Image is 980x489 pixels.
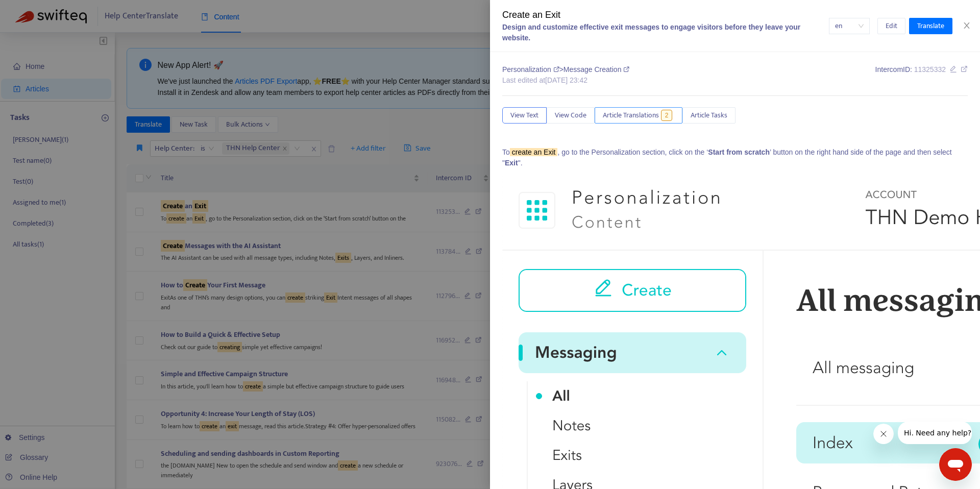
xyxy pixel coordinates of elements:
[917,20,944,32] span: Translate
[960,21,974,31] button: Close
[886,20,897,32] span: Edit
[595,107,682,124] button: Article Translations2
[510,110,538,121] span: View Text
[502,8,829,22] div: Create an Exit
[555,110,586,121] span: View Code
[563,65,630,74] span: Message Creation
[691,110,727,121] span: Article Tasks
[909,18,952,34] button: Translate
[603,110,659,121] span: Article Translations
[873,424,894,444] iframe: Close message
[510,148,558,156] sqkw: create an Exit
[875,64,968,86] div: Intercom ID:
[939,448,972,481] iframe: Button to launch messaging window
[661,110,673,121] span: 2
[502,107,547,124] button: View Text
[547,107,595,124] button: View Code
[914,65,946,74] span: 11325332
[835,18,864,34] span: en
[502,75,629,86] div: Last edited at [DATE] 23:42
[877,18,905,34] button: Edit
[898,422,972,444] iframe: Message from company
[682,107,736,124] button: Article Tasks
[708,148,770,156] b: Start from scratch
[502,147,968,168] p: To , go to the Personalization section, click on the ‘ ’ button on the right hand side of the pag...
[502,22,829,43] div: Design and customize effective exit messages to engage visitors before they leave your website.
[502,65,563,74] span: Personalization >
[505,159,518,167] b: Exit
[963,21,971,30] span: close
